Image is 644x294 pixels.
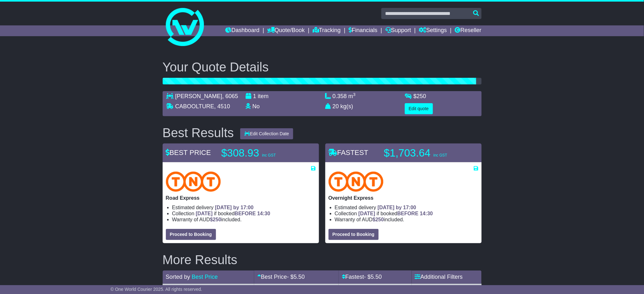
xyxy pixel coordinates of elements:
span: BEFORE [235,211,256,216]
span: $ [373,217,384,222]
li: Warranty of AUD included. [172,217,316,223]
span: [DATE] [358,211,375,216]
span: inc GST [262,153,276,157]
div: Best Results [159,126,237,140]
span: [DATE] by 17:00 [215,205,254,210]
li: Warranty of AUD included. [335,217,478,223]
span: if booked [196,211,270,216]
span: kg(s) [341,103,353,110]
span: 0.358 [333,93,347,99]
button: Proceed to Booking [329,229,379,240]
a: Reseller [455,25,481,36]
span: - $ [287,274,305,280]
span: [DATE] by 17:00 [378,205,417,210]
button: Edit quote [405,103,433,114]
a: Best Price- $5.50 [257,274,305,280]
span: $ [210,217,221,222]
li: Estimated delivery [335,204,478,210]
span: 14:30 [420,211,433,216]
a: Quote/Book [267,25,305,36]
img: TNT Domestic: Road Express [166,171,221,192]
span: No [253,103,260,110]
button: Proceed to Booking [166,229,216,240]
a: Best Price [192,274,218,280]
img: TNT Domestic: Overnight Express [329,171,384,192]
a: Tracking [313,25,341,36]
span: © One World Courier 2025. All rights reserved. [111,287,202,292]
span: item [258,93,269,99]
span: - $ [364,274,382,280]
span: 20 [333,103,339,110]
p: Overnight Express [329,195,478,201]
span: , 6065 [222,93,238,99]
span: BEFORE [397,211,419,216]
span: [DATE] [196,211,213,216]
span: FASTEST [329,149,369,157]
span: inc GST [433,153,447,157]
span: 250 [376,217,384,222]
li: Collection [335,210,478,217]
span: CABOOLTURE [175,103,214,110]
span: 14:30 [257,211,270,216]
p: Road Express [166,195,316,201]
sup: 3 [353,92,356,97]
span: BEST PRICE [166,149,211,157]
a: Fastest- $5.50 [342,274,382,280]
span: , 4510 [214,103,230,110]
li: Collection [172,210,316,217]
span: m [349,93,356,99]
p: $308.93 [221,147,301,159]
h2: More Results [163,253,482,267]
p: $1,703.64 [384,147,464,159]
a: Settings [419,25,447,36]
span: $ [414,93,426,99]
span: 5.50 [294,274,305,280]
li: Estimated delivery [172,204,316,210]
span: 5.50 [371,274,382,280]
span: 1 [253,93,256,99]
a: Financials [349,25,377,36]
a: Support [385,25,411,36]
span: [PERSON_NAME] [175,93,222,99]
button: Edit Collection Date [240,128,293,139]
span: 250 [213,217,221,222]
span: if booked [358,211,433,216]
a: Dashboard [226,25,260,36]
span: Sorted by [166,274,190,280]
h2: Your Quote Details [163,60,482,74]
a: Additional Filters [415,274,463,280]
span: 250 [417,93,426,99]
